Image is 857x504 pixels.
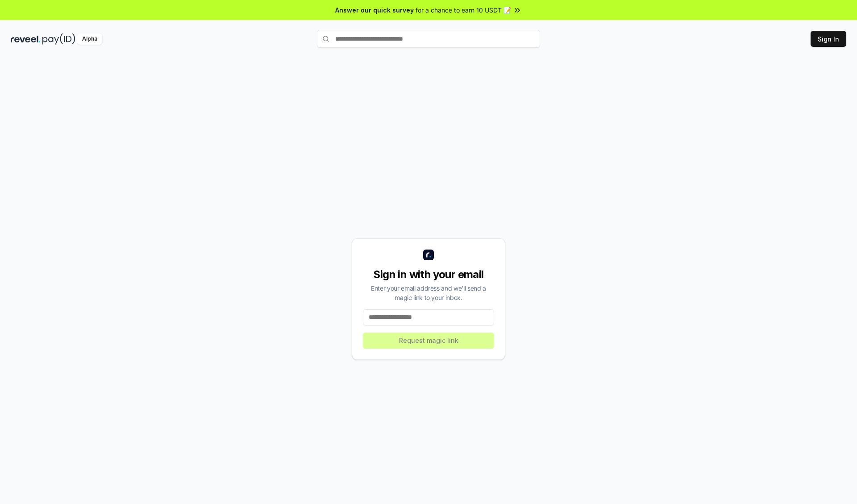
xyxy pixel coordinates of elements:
img: reveel_dark [11,33,41,45]
button: Sign In [811,31,846,47]
span: for a chance to earn 10 USDT 📝 [416,5,511,15]
img: logo_small [423,250,434,260]
div: Enter your email address and we’ll send a magic link to your inbox. [363,283,494,302]
span: Answer our quick survey [335,5,414,15]
img: pay_id [42,33,75,45]
div: Alpha [77,33,102,45]
div: Sign in with your email [363,267,494,282]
